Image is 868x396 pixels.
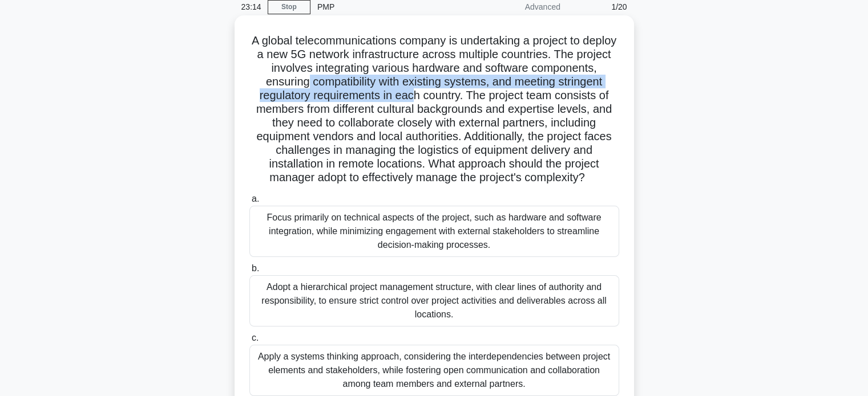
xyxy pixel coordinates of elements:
span: c. [252,333,259,342]
span: b. [252,263,259,273]
div: Apply a systems thinking approach, considering the interdependencies between project elements and... [249,345,619,396]
span: a. [252,194,259,203]
div: Focus primarily on technical aspects of the project, such as hardware and software integration, w... [249,206,619,257]
div: Adopt a hierarchical project management structure, with clear lines of authority and responsibili... [249,275,619,326]
h5: A global telecommunications company is undertaking a project to deploy a new 5G network infrastru... [248,34,620,185]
